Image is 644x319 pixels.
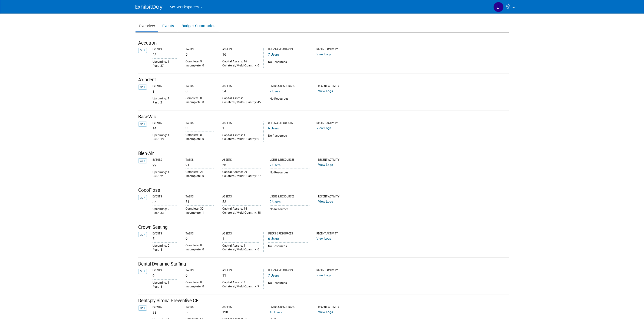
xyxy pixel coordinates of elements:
[138,77,509,83] div: Axiodent
[186,158,214,162] div: Tasks
[153,48,177,51] div: Events
[186,272,214,278] div: 0
[270,200,280,204] a: 9 Users
[186,244,214,248] div: Complete: 0
[186,248,214,252] div: Incomplete: 0
[138,224,509,231] div: Crown Seating
[318,163,333,167] a: View Logs
[136,5,163,10] img: ExhibitDay
[318,158,350,162] div: Recent Activity
[186,96,214,100] div: Complete: 0
[153,97,177,101] div: Upcoming: 1
[268,122,308,125] div: Users & Resources
[153,174,177,179] div: Past: 21
[222,133,259,137] div: Capital Assets: 1
[316,52,331,56] a: View Logs
[138,40,509,46] div: Accutron
[222,85,261,88] div: Assets
[138,85,147,90] a: Go
[268,60,287,64] span: No Resources
[138,150,509,157] div: Bien-Air
[153,235,177,241] div: 5
[222,207,261,211] div: Capital Assets: 14
[222,232,259,236] div: Assets
[153,158,177,162] div: Events
[153,232,177,236] div: Events
[268,53,279,56] a: 7 Users
[222,48,259,51] div: Assets
[186,235,214,241] div: 0
[153,101,177,105] div: Past: 2
[153,207,177,211] div: Upcoming: 2
[270,171,289,174] span: No Resources
[222,88,261,93] div: 54
[186,125,214,130] div: 0
[268,232,308,236] div: Users & Resources
[222,122,259,125] div: Assets
[222,60,259,64] div: Capital Assets: 16
[222,137,259,141] div: Collateral/Multi-Quantity: 0
[138,122,147,127] a: Go
[318,310,333,314] a: View Logs
[222,244,259,248] div: Capital Assets: 1
[153,269,177,272] div: Events
[138,232,147,237] a: Go
[222,236,259,241] div: 1
[316,232,348,236] div: Recent Activity
[316,48,348,51] div: Recent Activity
[153,305,177,309] div: Events
[153,244,177,248] div: Upcoming: 0
[268,134,287,137] span: No Resources
[186,60,214,64] div: Complete: 5
[186,64,214,68] div: Incomplete: 0
[268,237,279,241] a: 6 Users
[153,211,177,215] div: Past: 33
[138,305,147,311] a: Go
[270,158,310,162] div: Users & Resources
[268,269,308,272] div: Users & Resources
[138,261,509,267] div: Dental Dynamic Staffing
[318,200,333,203] a: View Logs
[186,174,214,178] div: Incomplete: 0
[153,60,177,64] div: Upcoming: 1
[138,48,147,53] a: Go
[153,51,177,57] div: 28
[316,126,331,130] a: View Logs
[153,281,177,285] div: Upcoming: 1
[270,207,289,211] span: No Resources
[493,2,504,12] img: Justin Newborn
[222,248,259,252] div: Collateral/Multi-Quantity: 0
[222,158,261,162] div: Assets
[138,187,509,194] div: CocoFloss
[186,232,214,236] div: Tasks
[170,5,199,9] span: My Workspaces
[153,285,177,289] div: Past: 8
[222,174,261,178] div: Collateral/Multi-Quantity: 27
[316,273,331,277] a: View Logs
[222,281,259,285] div: Capital Assets: 4
[153,195,177,199] div: Events
[153,170,177,174] div: Upcoming: 1
[268,48,308,51] div: Users & Resources
[178,21,219,31] a: Budget Summaries
[316,122,348,125] div: Recent Activity
[222,162,261,167] div: 56
[186,281,214,285] div: Complete: 0
[318,85,350,88] div: Recent Activity
[186,162,214,167] div: 21
[186,170,214,174] div: Complete: 21
[222,51,259,57] div: 16
[186,285,214,289] div: Incomplete: 0
[186,133,214,137] div: Complete: 0
[222,195,261,199] div: Assets
[186,48,214,51] div: Tasks
[270,305,310,309] div: Users & Resources
[186,137,214,141] div: Incomplete: 0
[186,88,214,93] div: 0
[318,305,350,309] div: Recent Activity
[222,305,261,309] div: Assets
[268,281,287,285] span: No Resources
[153,133,177,137] div: Upcoming: 1
[138,298,509,304] div: Dentsply Sirona Preventive CE
[268,244,287,248] span: No Resources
